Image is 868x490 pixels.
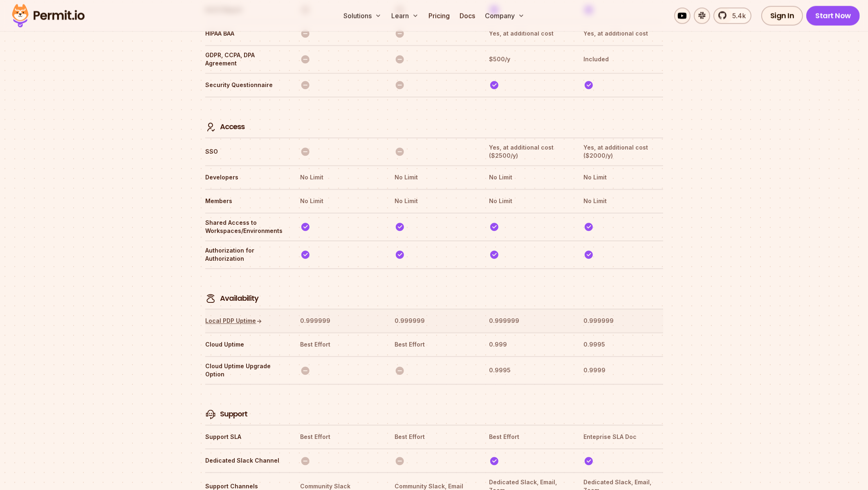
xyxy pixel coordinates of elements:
[583,314,663,327] th: 0.999999
[205,51,285,68] th: GDPR, CCPA, DPA Agreement
[300,338,379,351] th: Best Effort
[8,2,88,29] img: Permit logo
[489,362,568,379] th: 0.9995
[300,430,379,443] th: Best Effort
[394,171,474,184] th: No Limit
[425,7,453,24] a: Pricing
[489,338,568,351] th: 0.999
[489,430,568,443] th: Best Effort
[206,317,262,325] a: Local PDP Uptime↑
[489,51,568,68] th: $500/y
[220,293,259,304] h4: Availability
[727,11,746,20] span: 5.4k
[489,171,568,184] th: No Limit
[456,7,478,24] a: Docs
[205,246,285,263] th: Authorization for Authorization
[205,27,285,40] th: HIPAA BAA
[300,314,379,327] th: 0.999999
[205,78,285,92] th: Security Questionnaire
[206,122,215,132] img: Access
[220,409,248,419] h4: Support
[583,362,663,379] th: 0.9999
[220,122,245,132] h4: Access
[489,195,568,208] th: No Limit
[205,171,285,184] th: Developers
[394,430,474,443] th: Best Effort
[713,7,751,24] a: 5.4k
[583,51,663,68] th: Included
[583,143,663,160] th: Yes, at additional cost ($2000/y)
[394,195,474,208] th: No Limit
[205,430,285,443] th: Support SLA
[205,454,285,467] th: Dedicated Slack Channel
[394,314,474,327] th: 0.999999
[255,318,263,324] span: ↑
[806,6,860,25] a: Start Now
[205,143,285,160] th: SSO
[206,293,215,303] img: Availability
[300,171,379,184] th: No Limit
[205,362,285,379] th: Cloud Uptime Upgrade Option
[489,314,568,327] th: 0.999999
[205,338,285,351] th: Cloud Uptime
[300,195,379,208] th: No Limit
[761,6,803,25] a: Sign In
[583,27,663,40] th: Yes, at additional cost
[583,430,663,443] th: Enteprise SLA Doc
[388,7,422,24] button: Learn
[205,218,285,235] th: Shared Access to Workspaces/Environments
[583,195,663,208] th: No Limit
[394,338,474,351] th: Best Effort
[489,27,568,40] th: Yes, at additional cost
[482,7,528,24] button: Company
[583,171,663,184] th: No Limit
[489,143,568,160] th: Yes, at additional cost ($2500/y)
[206,409,215,419] img: Support
[583,338,663,351] th: 0.9995
[340,7,385,24] button: Solutions
[205,195,285,208] th: Members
